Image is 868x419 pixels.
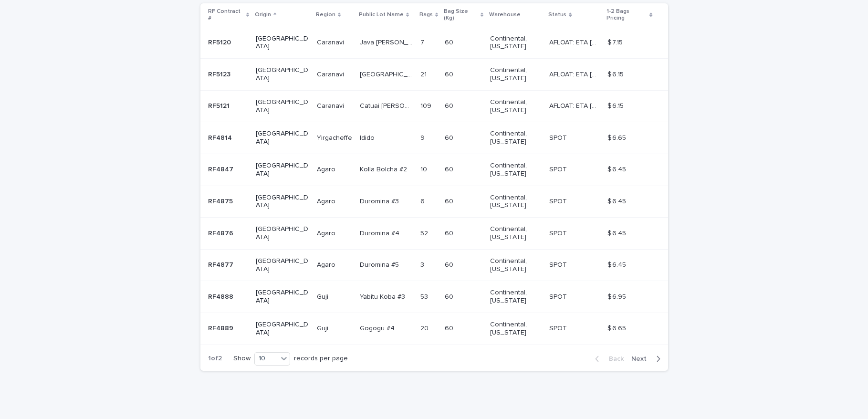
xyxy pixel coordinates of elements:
p: RF4875 [208,196,235,206]
p: SPOT [549,323,569,333]
p: [GEOGRAPHIC_DATA] [256,66,309,83]
p: $ 6.15 [607,69,626,79]
p: Caranavi [317,37,346,47]
p: SPOT [549,196,569,206]
tr: RF5121RF5121 [GEOGRAPHIC_DATA]CaranaviCaranavi Catuai [PERSON_NAME]Catuai [PERSON_NAME] 109109 60... [200,90,668,122]
p: $ 6.45 [607,228,628,238]
p: 60 [445,291,455,301]
p: Duromina #4 [360,228,401,238]
p: Public Lot Name [359,10,404,20]
tr: RF4888RF4888 [GEOGRAPHIC_DATA]GujiGuji Yabitu Koba #3Yabitu Koba #3 5353 6060 Continental, [US_ST... [200,281,668,313]
p: 60 [445,164,455,174]
p: RF4876 [208,228,235,238]
p: RF4814 [208,132,234,142]
p: SPOT [549,228,569,238]
p: Yabitu Koba #3 [360,291,407,301]
p: Show [233,355,251,363]
p: [GEOGRAPHIC_DATA] [256,162,309,178]
tr: RF4889RF4889 [GEOGRAPHIC_DATA]GujiGuji Gogogu #4Gogogu #4 2020 6060 Continental, [US_STATE] SPOTS... [200,313,668,345]
p: Status [548,10,566,20]
p: [GEOGRAPHIC_DATA] [360,69,415,79]
div: 10 [255,354,278,364]
p: AFLOAT: ETA 10-15-2025 [549,69,602,79]
p: 60 [445,228,455,238]
button: Back [587,355,627,363]
p: 21 [420,69,429,79]
p: $ 6.45 [607,259,628,269]
p: Agaro [317,259,337,269]
p: 60 [445,37,455,47]
p: Caranavi [317,100,346,110]
p: RF5121 [208,100,231,110]
p: RF Contract # [208,6,244,24]
p: records per page [294,355,348,363]
p: 60 [445,196,455,206]
p: Agaro [317,196,337,206]
tr: RF4877RF4877 [GEOGRAPHIC_DATA]AgaroAgaro Duromina #5Duromina #5 33 6060 Continental, [US_STATE] S... [200,249,668,281]
p: [GEOGRAPHIC_DATA] [256,257,309,273]
p: [GEOGRAPHIC_DATA] [256,289,309,305]
p: Bags [419,10,433,20]
p: Idido [360,132,376,142]
p: RF4847 [208,164,235,174]
p: 53 [420,291,430,301]
p: RF4877 [208,259,235,269]
tr: RF4847RF4847 [GEOGRAPHIC_DATA]AgaroAgaro Kolla Bolcha #2Kolla Bolcha #2 1010 6060 Continental, [U... [200,154,668,186]
p: Guji [317,291,330,301]
p: Warehouse [489,10,521,20]
tr: RF5123RF5123 [GEOGRAPHIC_DATA]CaranaviCaranavi [GEOGRAPHIC_DATA][GEOGRAPHIC_DATA] 2121 6060 Conti... [200,59,668,91]
p: Bag Size (Kg) [444,6,478,24]
p: 1-2 Bags Pricing [607,6,647,24]
button: Next [627,355,668,363]
p: 1 of 2 [200,347,230,370]
p: 60 [445,100,455,110]
p: AFLOAT: ETA 10-15-2025 [549,100,602,110]
p: [GEOGRAPHIC_DATA] [256,194,309,210]
p: 7 [420,37,426,47]
p: Gogogu #4 [360,323,397,333]
p: 52 [420,228,430,238]
p: Duromina #3 [360,196,401,206]
p: SPOT [549,132,569,142]
p: SPOT [549,291,569,301]
p: $ 6.45 [607,196,628,206]
p: $ 6.65 [607,132,628,142]
p: [GEOGRAPHIC_DATA] [256,35,309,51]
tr: RF4814RF4814 [GEOGRAPHIC_DATA]YirgacheffeYirgacheffe IdidoIdido 99 6060 Continental, [US_STATE] S... [200,122,668,154]
p: Guji [317,323,330,333]
p: Agaro [317,164,337,174]
p: 60 [445,323,455,333]
p: Kolla Bolcha #2 [360,164,409,174]
p: RF4889 [208,323,235,333]
p: [GEOGRAPHIC_DATA] [256,130,309,146]
p: Origin [255,10,271,20]
p: Java [PERSON_NAME] [360,37,415,47]
p: SPOT [549,259,569,269]
span: Next [631,356,652,362]
p: $ 6.95 [607,291,628,301]
p: 60 [445,69,455,79]
p: 20 [420,323,430,333]
p: Caranavi [317,69,346,79]
p: Duromina #5 [360,259,401,269]
p: $ 6.45 [607,164,628,174]
p: [GEOGRAPHIC_DATA] [256,225,309,241]
p: 6 [420,196,427,206]
p: [GEOGRAPHIC_DATA] [256,321,309,337]
p: [GEOGRAPHIC_DATA] [256,98,309,115]
p: SPOT [549,164,569,174]
tr: RF4876RF4876 [GEOGRAPHIC_DATA]AgaroAgaro Duromina #4Duromina #4 5252 6060 Continental, [US_STATE]... [200,218,668,250]
tr: RF4875RF4875 [GEOGRAPHIC_DATA]AgaroAgaro Duromina #3Duromina #3 66 6060 Continental, [US_STATE] S... [200,186,668,218]
p: AFLOAT: ETA 10-15-2025 [549,37,602,47]
p: Catuai [PERSON_NAME] [360,100,415,110]
p: Yirgacheffe [317,132,354,142]
p: 3 [420,259,426,269]
p: RF4888 [208,291,235,301]
span: Back [603,356,624,362]
p: Agaro [317,228,337,238]
p: Region [316,10,335,20]
p: 60 [445,259,455,269]
p: RF5120 [208,37,233,47]
p: 109 [420,100,433,110]
p: $ 6.15 [607,100,626,110]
